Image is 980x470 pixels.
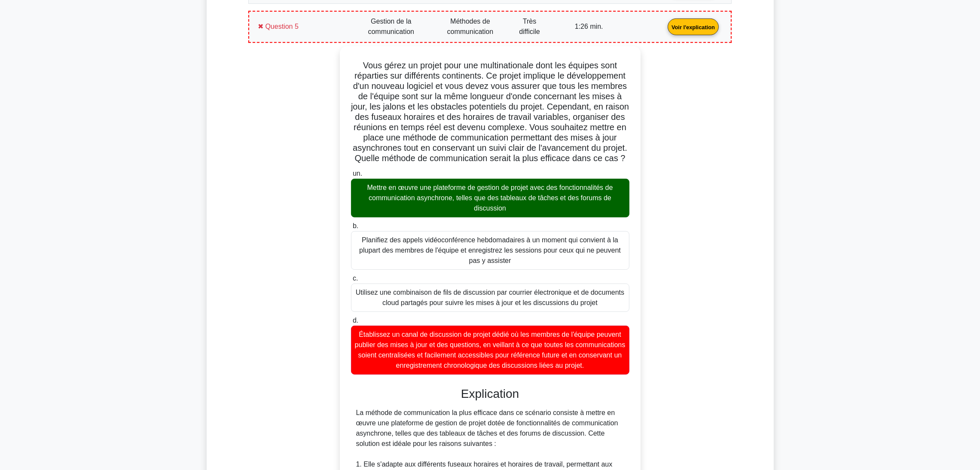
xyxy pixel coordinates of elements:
font: un. [353,170,362,177]
font: Mettre en œuvre une plateforme de gestion de projet avec des fonctionnalités de communication asy... [367,184,613,212]
font: Utilisez une combinaison de fils de discussion par courrier électronique et de documents cloud pa... [356,289,624,306]
font: d. [353,317,358,324]
font: Établissez un canal de discussion de projet dédié où les membres de l'équipe peuvent publier des ... [355,331,626,369]
font: La méthode de communication la plus efficace dans ce scénario consiste à mettre en œuvre une plat... [356,409,618,447]
font: Explication [461,387,519,400]
font: b. [353,222,358,229]
font: Vous gérez un projet pour une multinationale dont les équipes sont réparties sur différents conti... [351,61,629,163]
a: Voir l'explication [664,23,722,30]
font: Planifiez des appels vidéoconférence hebdomadaires à un moment qui convient à la plupart des memb... [359,236,621,264]
font: c. [353,275,358,282]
